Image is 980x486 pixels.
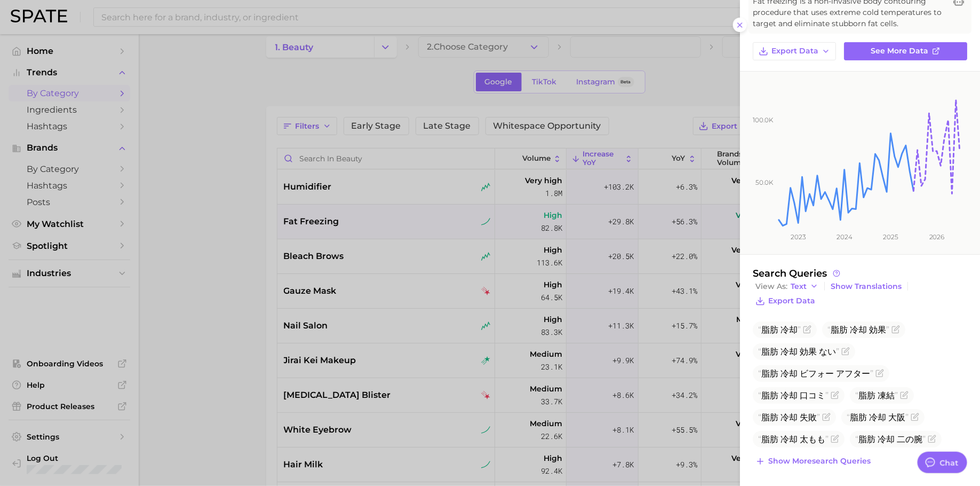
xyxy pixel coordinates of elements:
tspan: 2026 [929,233,945,241]
span: 脂肪 冷却 ビフォー アフター [758,369,873,379]
button: Flag as miscategorized or irrelevant [803,325,811,334]
button: Show moresearch queries [753,454,873,469]
span: Show more search queries [768,457,871,466]
button: Flag as miscategorized or irrelevant [822,413,831,421]
tspan: 100.0k [753,116,774,124]
button: View AsText [753,279,821,293]
span: Export Data [768,296,815,305]
button: Flag as miscategorized or irrelevant [831,435,839,443]
span: 脂肪 冷却 [758,325,801,335]
button: Flag as miscategorized or irrelevant [831,391,839,399]
tspan: 2023 [791,233,806,241]
button: Flag as miscategorized or irrelevant [891,325,900,334]
span: 脂肪 凍結 [855,390,898,401]
button: Flag as miscategorized or irrelevant [841,347,850,356]
button: Flag as miscategorized or irrelevant [900,391,909,399]
button: Export Data [753,294,818,309]
tspan: 2025 [883,233,898,241]
span: Search Queries [753,268,842,279]
span: 脂肪 冷却 効果 ない [758,347,839,357]
button: Show Translations [828,279,904,294]
span: 脂肪 冷却 二の腕 [855,434,926,444]
tspan: 2024 [836,233,852,241]
span: Text [791,284,807,289]
span: View As [755,284,787,289]
span: 脂肪 冷却 効果 [827,325,889,335]
button: Flag as miscategorized or irrelevant [928,435,936,443]
button: Export Data [753,42,836,60]
a: See more data [844,42,967,60]
span: Show Translations [831,282,902,291]
span: 脂肪 冷却 失敗 [758,412,820,422]
button: Flag as miscategorized or irrelevant [875,369,884,378]
span: See more data [871,46,929,56]
tspan: 50.0k [755,178,774,186]
span: 脂肪 冷却 口コミ [758,390,828,401]
span: 脂肪 冷却 大阪 [847,412,909,422]
span: Export Data [771,46,818,56]
span: 脂肪 冷却 太もも [758,434,828,444]
button: Flag as miscategorized or irrelevant [911,413,919,421]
